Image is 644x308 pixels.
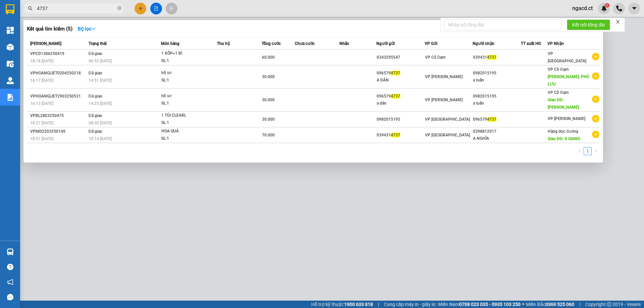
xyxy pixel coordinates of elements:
[473,116,521,123] div: 096579
[7,60,14,67] img: warehouse-icon
[567,19,610,30] button: Kết nối tổng đài
[7,294,13,300] span: message
[30,121,53,125] span: 18:27 [DATE]
[262,133,275,137] span: 70.000
[487,117,496,122] span: 4737
[548,98,579,110] span: Giao DĐ: [PERSON_NAME]
[30,93,87,100] div: VPHOANGLIET2903250531
[377,100,424,107] div: a dân
[89,121,112,125] span: 08:50 [DATE]
[91,26,96,31] span: down
[89,51,102,56] span: Đã giao
[548,74,589,86] span: [PERSON_NAME]: PHÙ LƯU
[117,5,121,12] span: close-circle
[377,116,424,123] div: 0982015195
[548,90,569,95] span: VP Cổ Đạm
[473,41,494,46] span: Người nhận
[576,147,584,155] button: left
[615,19,620,24] span: close
[117,6,121,10] span: close-circle
[473,70,521,77] div: 0982015195
[262,55,275,60] span: 60.000
[425,133,470,137] span: VP [GEOGRAPHIC_DATA]
[30,112,87,119] div: VPBL2803250475
[262,41,281,46] span: Tổng cước
[377,77,424,84] div: A DÂN
[89,101,112,106] span: 14:25 [DATE]
[217,41,230,46] span: Thu hộ
[548,129,578,134] span: Hàng dọc đường
[377,54,424,61] div: 0343295547
[7,279,13,285] span: notification
[161,69,212,77] div: hồ sơ
[339,41,349,46] span: Nhãn
[161,112,212,119] div: 1 TÚI CLEARL
[30,70,87,77] div: VPHOANGLIET0204250218
[391,94,400,99] span: 4737
[592,131,599,138] span: plus-circle
[28,6,33,11] span: search
[262,74,275,79] span: 30.000
[425,74,463,79] span: VP [PERSON_NAME]
[425,98,463,102] span: VP [PERSON_NAME]
[30,128,87,135] div: VPMD2203250149
[592,53,599,60] span: plus-circle
[6,4,14,14] img: logo-vxr
[89,94,102,99] span: Đã giao
[521,41,541,46] span: TT xuất HĐ
[584,147,592,155] li: 1
[584,147,591,155] a: 1
[548,67,569,72] span: VP Cổ Đạm
[161,93,212,100] div: hồ sơ
[27,25,72,33] h3: Kết quả tìm kiếm ( 5 )
[30,136,53,141] span: 18:51 [DATE]
[473,135,521,142] div: A NGHĨA
[295,41,315,46] span: Chưa cước
[30,50,87,57] div: VPCD1306250419
[592,147,600,155] li: Next Page
[37,5,116,12] input: Tìm tên, số ĐT hoặc mã đơn
[425,117,470,122] span: VP [GEOGRAPHIC_DATA]
[425,55,446,60] span: VP Cổ Đạm
[377,93,424,100] div: 096579
[444,19,561,30] input: Nhập số tổng đài
[547,41,564,46] span: VP Nhận
[578,149,582,153] span: left
[548,51,586,63] span: VP [GEOGRAPHIC_DATA]
[592,96,599,103] span: plus-circle
[548,116,585,121] span: VP [PERSON_NAME]
[473,100,521,107] div: a tuấn
[89,59,112,63] span: 06:52 [DATE]
[376,41,395,46] span: Người gửi
[592,72,599,80] span: plus-circle
[572,21,605,28] span: Kết nối tổng đài
[78,26,96,32] strong: Bộ lọc
[72,23,101,34] button: Bộ lọcdown
[30,59,53,63] span: 18:18 [DATE]
[473,54,521,61] div: 039431
[262,117,275,122] span: 30.000
[30,41,61,46] span: [PERSON_NAME]
[473,128,521,135] div: 0398812917
[161,119,212,127] div: SL: 1
[487,55,496,60] span: 4737
[161,57,212,65] div: SL: 1
[89,136,112,141] span: 10:14 [DATE]
[7,94,14,101] img: solution-icon
[7,77,14,84] img: warehouse-icon
[89,41,107,46] span: Trạng thái
[548,136,580,141] span: Giao DĐ: X GIANG
[161,135,212,142] div: SL: 1
[89,78,112,83] span: 14:51 [DATE]
[473,77,521,84] div: a tuấn
[89,113,102,118] span: Đã giao
[425,41,437,46] span: VP Gửi
[7,27,14,34] img: dashboard-icon
[594,149,598,153] span: right
[161,128,212,135] div: HOA QUẢ
[7,44,14,51] img: warehouse-icon
[161,41,179,46] span: Món hàng
[89,129,102,134] span: Đã giao
[377,70,424,77] div: 096579
[30,78,53,83] span: 16:17 [DATE]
